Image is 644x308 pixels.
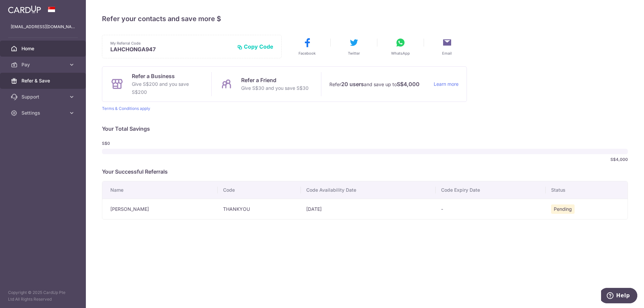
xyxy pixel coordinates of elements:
[15,5,29,11] span: Help
[110,46,232,53] p: LAHCHONGA947
[427,37,467,56] button: Email
[442,51,452,56] span: Email
[132,72,203,80] p: Refer a Business
[348,51,360,56] span: Twitter
[8,5,41,13] img: CardUp
[102,106,150,111] a: Terms & Conditions apply
[218,199,301,219] td: THANKYOU
[21,45,66,52] span: Home
[610,157,628,162] span: S$4,000
[551,204,575,214] span: Pending
[391,51,410,56] span: WhatsApp
[436,199,546,219] td: -
[299,51,316,56] span: Facebook
[21,61,66,68] span: Pay
[241,76,309,84] p: Refer a Friend
[301,199,435,219] td: [DATE]
[287,37,327,56] button: Facebook
[601,288,637,305] iframe: Opens a widget where you can find more information
[102,199,218,219] td: [PERSON_NAME]
[102,141,137,146] span: S$0
[21,110,66,116] span: Settings
[341,80,364,88] strong: 20 users
[102,125,628,133] p: Your Total Savings
[21,77,66,84] span: Refer & Save
[11,23,75,30] p: [EMAIL_ADDRESS][DOMAIN_NAME]
[102,181,218,199] th: Name
[102,168,628,176] p: Your Successful Referrals
[21,94,66,100] span: Support
[237,43,273,50] button: Copy Code
[397,80,420,88] strong: S$4,000
[132,80,203,96] p: Give S$200 and you save S$200
[546,181,628,199] th: Status
[381,37,420,56] button: WhatsApp
[110,41,232,46] p: My Referral Code
[434,80,459,88] a: Learn more
[102,13,628,24] h4: Refer your contacts and save more $
[334,37,374,56] button: Twitter
[301,181,435,199] th: Code Availability Date
[436,181,546,199] th: Code Expiry Date
[329,80,428,88] p: Refer and save up to
[241,84,309,92] p: Give S$30 and you save S$30
[218,181,301,199] th: Code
